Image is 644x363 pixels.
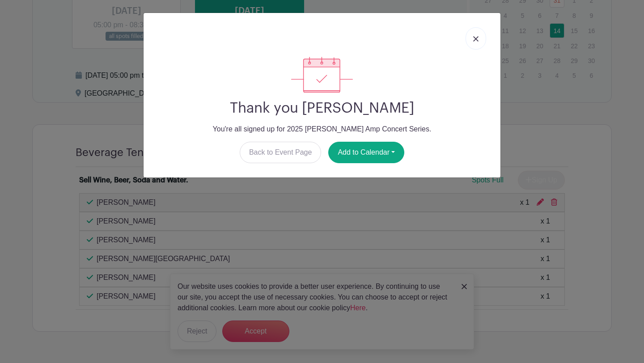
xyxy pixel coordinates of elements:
img: close_button-5f87c8562297e5c2d7936805f587ecaba9071eb48480494691a3f1689db116b3.svg [473,36,479,42]
button: Add to Calendar [328,142,404,163]
img: signup_complete-c468d5dda3e2740ee63a24cb0ba0d3ce5d8a4ecd24259e683200fb1569d990c8.svg [291,57,353,93]
h2: Thank you [PERSON_NAME] [151,100,493,117]
p: You're all signed up for 2025 [PERSON_NAME] Amp Concert Series. [151,124,493,135]
a: Back to Event Page [240,142,322,163]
